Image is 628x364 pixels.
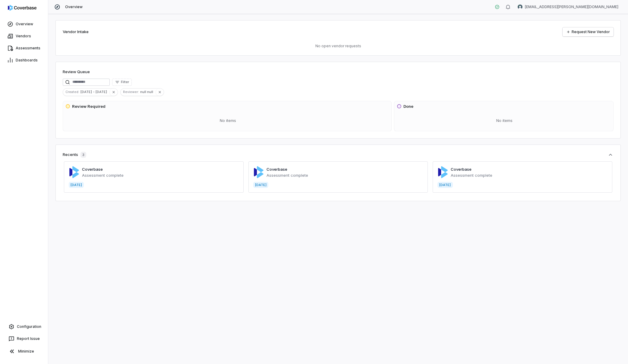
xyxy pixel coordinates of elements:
span: Created : [63,89,80,95]
span: Vendors [16,34,31,39]
button: Report Issue [2,333,46,344]
div: Recents [63,152,86,158]
span: Assessments [16,46,40,51]
p: No open vendor requests [63,44,614,48]
button: undefined undefined avatar[EMAIL_ADDRESS][PERSON_NAME][DOMAIN_NAME] [514,2,622,11]
h2: Vendor Intake [63,29,89,35]
span: [DATE] - [DATE] [80,89,109,95]
h3: Done [403,104,413,110]
a: Coverbase [82,167,103,172]
button: Filter [112,79,132,86]
span: Configuration [17,324,41,329]
span: Minimize [18,349,34,354]
div: No items [397,113,612,129]
a: Vendors [1,31,47,42]
span: null null [140,89,156,95]
span: Overview [65,5,83,9]
a: Request New Vendor [563,27,614,36]
a: Coverbase [267,167,287,172]
span: 3 [80,152,86,158]
h3: Review Required [72,104,106,110]
h1: Review Queue [63,69,90,75]
button: Recents3 [63,152,614,158]
div: No items [65,113,390,129]
a: Configuration [2,321,46,332]
a: Overview [1,19,47,30]
span: Overview [16,22,33,26]
span: Dashboards [16,58,38,63]
a: Coverbase [451,167,472,172]
img: undefined undefined avatar [518,5,522,9]
a: Dashboards [1,55,47,66]
span: Reviewer : [121,89,140,95]
a: Assessments [1,43,47,54]
img: logo-D7KZi-bG.svg [8,5,36,11]
span: Report Issue [17,336,40,341]
span: [EMAIL_ADDRESS][PERSON_NAME][DOMAIN_NAME] [525,5,618,9]
span: Filter [121,80,129,84]
button: Minimize [2,345,46,357]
